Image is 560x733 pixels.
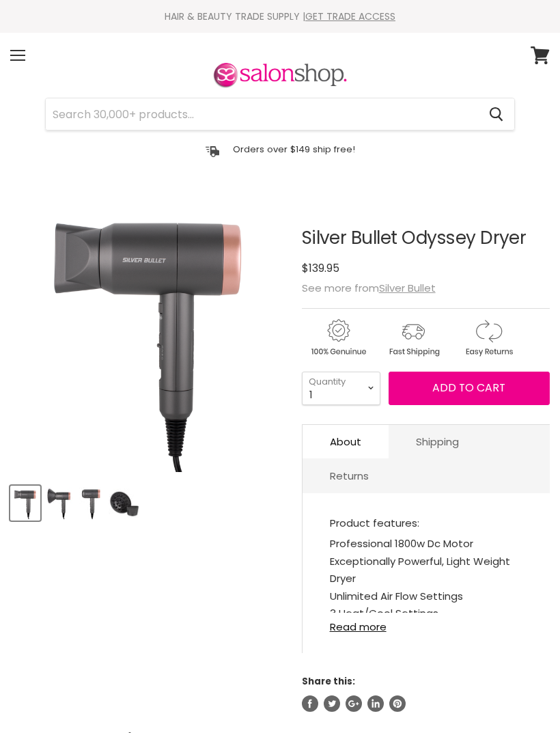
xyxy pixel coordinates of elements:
span: 3 Heat/Cool Settings [330,606,438,620]
form: Product [45,98,515,130]
span: Professional 1800w Dc Motor [330,536,473,551]
img: Silver Bullet Odyssey Dryer [79,487,102,519]
span: Share this: [302,675,355,688]
img: Silver Bullet Odyssey Dryer [46,487,72,519]
span: See more from [302,281,436,295]
button: Search [478,98,514,130]
span: $139.95 [302,260,339,276]
button: Add to cart [389,372,550,404]
img: returns.gif [452,317,524,359]
a: GET TRADE ACCESS [305,10,395,23]
img: genuine.gif [302,317,374,359]
aside: Share this: [302,675,550,711]
img: Silver Bullet Odyssey Dryer [12,487,39,519]
button: Silver Bullet Odyssey Dryer [107,486,142,521]
span: Exceptionally Powerful, Light Weight Dryer [330,554,510,586]
a: Shipping [389,425,486,458]
a: Read more [330,613,522,633]
h1: Silver Bullet Odyssey Dryer [302,228,550,248]
button: Silver Bullet Odyssey Dryer [78,486,103,521]
input: Search [46,98,478,130]
div: Product thumbnails [8,482,290,521]
div: Silver Bullet Odyssey Dryer image. Click or Scroll to Zoom. [10,194,288,472]
a: Silver Bullet [379,281,436,295]
span: Unlimited Air Flow Settings [330,589,463,603]
p: Orders over $149 ship free! [233,143,355,155]
a: About [303,425,389,458]
select: Quantity [302,372,380,405]
img: shipping.gif [377,317,449,359]
button: Silver Bullet Odyssey Dryer [10,486,40,521]
img: Silver Bullet Odyssey Dryer [109,488,141,518]
p: Product features: [330,514,522,535]
span: Add to cart [432,380,505,396]
button: Silver Bullet Odyssey Dryer [44,486,74,521]
a: Returns [303,459,396,493]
